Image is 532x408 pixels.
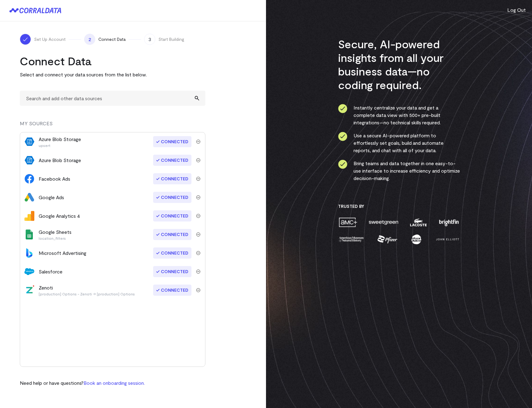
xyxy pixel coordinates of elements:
span: Connected [153,210,191,221]
div: Salesforce [39,268,62,275]
img: moon-juice-c312e729.png [410,234,423,245]
img: sweetgreen-1d1fb32c.png [368,217,399,228]
img: azure_blob_storage-84a4974f.svg [24,155,34,165]
img: ico-check-circle-4b19435c.svg [338,104,347,113]
span: Connected [153,192,191,203]
h3: Secure, AI-powered insights from all your business data—no coding required. [338,37,460,92]
span: Connect Data [98,36,126,42]
p: location_filters [39,236,71,241]
img: ico-check-white-5ff98cb1.svg [22,36,28,42]
div: Azure Blob Storage [39,157,81,164]
p: Select and connect your data sources from the list below. [20,71,205,78]
span: Connected [153,285,191,296]
img: azure_blob_storage-84a4974f.svg [24,137,34,147]
div: Zenoti [39,284,135,296]
a: Book an onboarding session. [84,380,145,386]
span: Connected [153,266,191,277]
span: Set Up Account [34,36,66,42]
img: trash-40e54a27.svg [196,288,200,292]
input: Search and add other data sources [20,91,205,106]
span: Connected [153,136,191,147]
img: john-elliott-25751c40.png [435,234,460,245]
li: Instantly centralize your data and get a complete data view with 500+ pre-built integrations—no t... [338,104,460,126]
span: Connected [153,173,191,184]
img: google_sheets-5a4bad8e.svg [24,230,34,239]
img: pfizer-e137f5fc.png [377,234,398,245]
div: Google Ads [39,194,64,201]
img: facebook_ads-56946ca1.svg [24,174,34,184]
div: Google Sheets [39,228,71,241]
span: Connected [153,229,191,240]
div: Facebook Ads [39,175,70,183]
img: lacoste-7a6b0538.png [409,217,427,228]
p: [production] Options - Zenoti → [production] Options [39,291,135,296]
img: zenoti-2086f9c1.png [24,285,34,295]
img: trash-40e54a27.svg [196,195,200,200]
div: Azure Blob Storage [39,135,81,148]
img: trash-40e54a27.svg [196,214,200,218]
img: trash-40e54a27.svg [196,140,200,144]
h2: Connect Data [20,54,205,68]
img: amc-0b11a8f1.png [338,217,358,228]
p: Need help or have questions? [20,379,145,387]
img: trash-40e54a27.svg [196,269,200,274]
span: 2 [84,34,95,45]
span: Connected [153,155,191,166]
img: salesforce-aa4b4df5.svg [24,267,34,277]
li: Use a secure AI-powered platform to effortlessly set goals, build and automate reports, and chat ... [338,132,460,154]
img: google_ads-c8121f33.png [24,192,34,202]
img: trash-40e54a27.svg [196,158,200,162]
img: amnh-5afada46.png [338,234,365,245]
span: Connected [153,247,191,259]
img: brightfin-a251e171.png [438,217,460,228]
img: trash-40e54a27.svg [196,177,200,181]
img: ico-check-circle-4b19435c.svg [338,132,347,141]
img: bingads-f64eff47.svg [24,248,34,258]
div: MY SOURCES [20,120,205,132]
span: Start Building [158,36,184,42]
img: trash-40e54a27.svg [196,232,200,237]
img: google_analytics_4-4ee20295.svg [24,211,34,221]
img: ico-check-circle-4b19435c.svg [338,160,347,169]
img: trash-40e54a27.svg [196,251,200,255]
div: Google Analytics 4 [39,212,80,220]
h3: Trusted By [338,204,460,209]
div: Microsoft Advertising [39,249,86,257]
p: upsert [39,143,81,148]
span: 3 [144,34,155,45]
li: Bring teams and data together in one easy-to-use interface to increase efficiency and optimize de... [338,160,460,182]
button: Log Out [507,6,526,14]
